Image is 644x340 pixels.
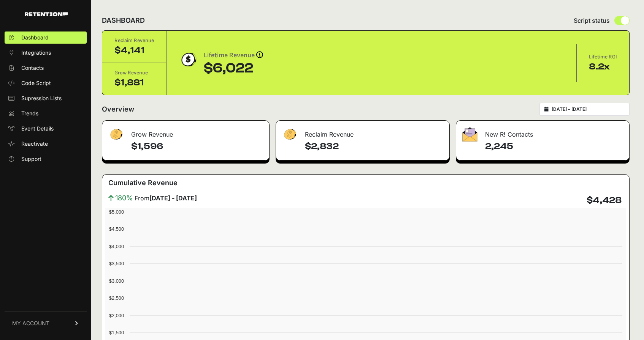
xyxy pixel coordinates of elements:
img: fa-dollar-13500eef13a19c4ab2b9ed9ad552e47b0d9fc28b02b83b90ba0e00f96d6372e9.png [108,127,124,142]
div: Lifetime ROI [589,53,617,61]
text: $4,000 [109,244,124,249]
img: Retention.com [25,12,68,16]
div: Lifetime Revenue [204,50,263,61]
img: fa-dollar-13500eef13a19c4ab2b9ed9ad552e47b0d9fc28b02b83b90ba0e00f96d6372e9.png [282,127,297,142]
span: 180% [115,193,133,203]
span: Contacts [21,64,44,72]
text: $2,000 [109,313,124,318]
a: Supression Lists [5,92,87,104]
div: Grow Revenue [114,69,154,77]
div: 8.2x [589,61,617,73]
text: $3,500 [109,261,124,266]
span: Script status [574,16,610,25]
span: From [135,194,197,203]
span: Support [21,155,41,163]
span: Trends [21,110,38,117]
a: Support [5,153,87,165]
span: MY ACCOUNT [12,320,49,327]
h4: $4,428 [587,194,622,206]
a: Integrations [5,47,87,59]
a: Code Script [5,77,87,89]
div: $1,881 [114,77,154,89]
a: Event Details [5,123,87,135]
h2: DASHBOARD [102,15,145,26]
a: Dashboard [5,31,87,44]
a: MY ACCOUNT [5,312,87,335]
h4: 2,245 [485,140,623,153]
a: Contacts [5,62,87,74]
text: $1,500 [109,330,124,335]
div: New R! Contacts [456,121,629,143]
h2: Overview [102,104,134,115]
a: Trends [5,107,87,120]
span: Supression Lists [21,94,62,102]
div: $6,022 [204,61,263,76]
div: Reclaim Revenue [276,121,450,143]
h4: $1,596 [131,140,263,153]
text: $4,500 [109,226,124,232]
span: Code Script [21,79,51,87]
span: Integrations [21,49,51,57]
h3: Cumulative Revenue [108,178,178,188]
h4: $2,832 [305,140,444,153]
div: Grow Revenue [102,121,269,143]
img: dollar-coin-05c43ed7efb7bc0c12610022525b4bbbb207c7efeef5aecc26f025e68dcafac9.png [179,50,198,69]
text: $3,000 [109,278,124,284]
strong: [DATE] - [DATE] [149,194,197,202]
span: Event Details [21,125,54,132]
text: $2,500 [109,295,124,301]
text: $5,000 [109,209,124,215]
div: Reclaim Revenue [114,37,154,44]
span: Reactivate [21,140,48,148]
a: Reactivate [5,138,87,150]
div: $4,141 [114,44,154,57]
span: Dashboard [21,34,49,41]
img: fa-envelope-19ae18322b30453b285274b1b8af3d052b27d846a4fbe8435d1a52b978f639a2.png [462,127,477,142]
